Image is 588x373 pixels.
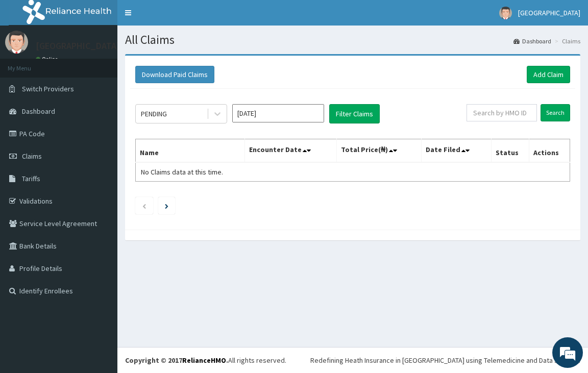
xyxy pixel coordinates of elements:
div: PENDING [141,109,167,119]
a: Previous page [142,201,146,210]
th: Actions [529,139,570,163]
th: Total Price(₦) [336,139,421,163]
input: Search [541,104,570,121]
button: Download Paid Claims [135,66,214,83]
h1: All Claims [125,33,580,46]
span: No Claims data at this time. [141,167,223,177]
th: Encounter Date [245,139,336,163]
input: Search by HMO ID [467,104,537,121]
span: Switch Providers [22,84,74,93]
a: Online [36,56,60,63]
p: [GEOGRAPHIC_DATA] [36,41,120,51]
input: Select Month and Year [232,104,324,122]
img: User Image [5,31,28,54]
div: Redefining Heath Insurance in [GEOGRAPHIC_DATA] using Telemedicine and Data Science! [310,355,580,365]
a: Next page [165,201,168,210]
th: Name [136,139,245,163]
span: Dashboard [22,107,55,116]
li: Claims [552,37,580,45]
span: Claims [22,152,42,161]
img: User Image [499,7,512,19]
a: Dashboard [513,37,551,45]
a: RelianceHMO [182,356,226,365]
footer: All rights reserved. [117,347,588,373]
th: Date Filed [421,139,491,163]
span: [GEOGRAPHIC_DATA] [518,8,580,17]
th: Status [491,139,529,163]
button: Filter Claims [329,104,380,123]
span: Tariffs [22,174,40,183]
a: Add Claim [527,66,570,83]
strong: Copyright © 2017 . [125,356,228,365]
